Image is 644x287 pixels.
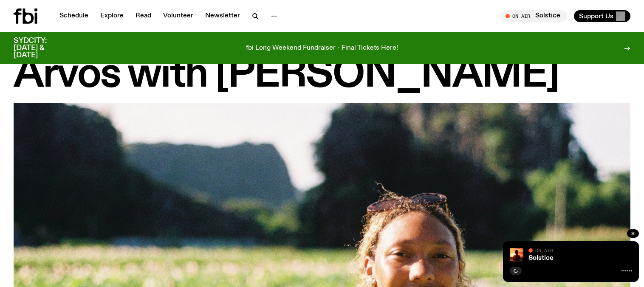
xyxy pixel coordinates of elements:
a: Schedule [54,10,93,22]
span: On Air [535,248,553,253]
a: Volunteer [158,10,198,22]
a: Explore [95,10,129,22]
img: A girl standing in the ocean as waist level, staring into the rise of the sun. [510,248,523,262]
h1: Arvos with [PERSON_NAME] [14,56,630,94]
a: Solstice [528,255,554,262]
a: Read [130,10,156,22]
span: Support Us [579,12,613,20]
button: On AirSolstice [501,10,567,22]
p: fbi Long Weekend Fundraiser - Final Tickets Here! [246,45,398,52]
a: Newsletter [200,10,245,22]
button: Support Us [574,10,630,22]
h3: SYDCITY: [DATE] & [DATE] [14,37,68,59]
